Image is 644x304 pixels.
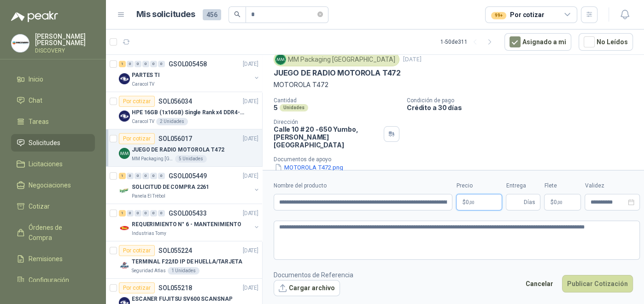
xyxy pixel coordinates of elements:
button: Cargar archivo [274,280,340,297]
div: 1 [119,61,126,67]
p: REQUERIMIENTO N° 6 - MANTENIMIENTO [132,220,241,229]
div: 1 [119,210,126,216]
p: [DATE] [243,284,258,292]
div: 0 [127,173,134,179]
p: Seguridad Atlas [132,267,166,275]
span: Tareas [29,117,49,127]
img: Company Logo [275,54,286,64]
p: SOL055218 [158,285,192,291]
div: 0 [142,61,149,67]
p: MOTOROLA T472 [274,80,633,90]
div: 0 [142,210,149,216]
a: Tareas [11,113,95,130]
span: Cotizar [29,201,50,211]
img: Company Logo [119,222,130,234]
p: [DATE] [243,97,258,106]
p: [DATE] [243,209,258,218]
div: 5 Unidades [175,155,207,163]
div: 0 [158,173,165,179]
img: Logo peakr [11,11,58,22]
div: Por cotizar [119,133,155,144]
p: DISCOVERY [35,48,95,53]
a: Solicitudes [11,134,95,152]
span: search [234,11,240,18]
div: Por cotizar [119,245,155,256]
div: 0 [150,173,157,179]
p: Industrias Tomy [132,230,166,237]
p: SOL055224 [158,247,192,254]
button: Cancelar [521,275,558,292]
span: 0 [553,199,562,205]
button: MOTOROLA T472.png [274,163,344,172]
p: GSOL005449 [169,173,207,179]
span: ,00 [468,200,474,205]
p: $0,00 [456,194,502,210]
p: SOL056034 [158,98,192,105]
p: Cantidad [274,97,399,104]
div: 0 [135,210,141,216]
p: [PERSON_NAME] [PERSON_NAME] [35,33,95,46]
span: Licitaciones [29,159,63,169]
div: 0 [127,61,134,67]
label: Precio [456,181,502,190]
div: 1 Unidades [168,267,199,275]
p: GSOL005458 [169,61,207,67]
a: 1 0 0 0 0 0 GSOL005449[DATE] Company LogoSOLICITUD DE COMPRA 2261Panela El Trébol [119,170,260,200]
a: Órdenes de Compra [11,219,95,246]
label: Flete [544,181,581,190]
label: Validez [585,181,640,190]
div: Por cotizar [119,282,155,293]
div: 0 [135,173,141,179]
div: 0 [135,61,141,67]
p: Caracol TV [132,81,154,88]
p: Crédito a 30 días [407,104,640,111]
div: 0 [158,210,165,216]
p: ESCANER FUJITSU SV600 SCANSNAP [132,295,232,304]
span: 0 [465,199,474,205]
span: Órdenes de Compra [29,222,86,243]
span: Solicitudes [29,138,60,148]
span: Configuración [29,275,69,285]
p: $ 0,00 [544,194,581,210]
span: close-circle [317,10,323,19]
img: Company Logo [119,73,130,84]
label: Nombre del producto [274,181,452,190]
div: 0 [158,61,165,67]
img: Company Logo [119,148,130,159]
span: Días [523,194,535,210]
span: $ [550,199,553,205]
p: Panela El Trébol [132,193,165,200]
p: [DATE] [243,60,258,69]
span: Inicio [29,74,43,84]
h1: Mis solicitudes [136,8,195,21]
p: SOLICITUD DE COMPRA 2261 [132,183,209,192]
p: Documentos de Referencia [274,270,353,280]
p: PARTES TI [132,71,160,80]
p: SOL056017 [158,135,192,142]
p: [DATE] [403,55,422,64]
div: MM Packaging [GEOGRAPHIC_DATA] [274,53,399,66]
p: Condición de pago [407,97,640,104]
a: Por cotizarSOL056034[DATE] Company LogoHPE 16GB (1x16GB) Single Rank x4 DDR4-2400Caracol TV2 Unid... [106,92,262,129]
div: 0 [127,210,134,216]
p: HPE 16GB (1x16GB) Single Rank x4 DDR4-2400 [132,108,246,117]
p: TERMINAL F22/ID IP DE HUELLA/TARJETA [132,257,242,266]
button: Publicar Cotización [562,275,633,292]
p: Dirección [274,119,380,125]
a: 1 0 0 0 0 0 GSOL005458[DATE] Company LogoPARTES TICaracol TV [119,58,260,88]
p: Documentos de apoyo [274,156,640,163]
label: Entrega [506,181,540,190]
p: MM Packaging [GEOGRAPHIC_DATA] [132,155,173,163]
a: Inicio [11,70,95,88]
p: 5 [274,104,278,111]
div: 1 - 50 de 311 [440,35,497,49]
span: Chat [29,95,42,105]
div: Por cotizar [119,96,155,107]
p: [DATE] [243,246,258,255]
a: Negociaciones [11,176,95,194]
a: Por cotizarSOL056017[DATE] Company LogoJUEGO DE RADIO MOTOROLA T472MM Packaging [GEOGRAPHIC_DATA]... [106,129,262,167]
div: 2 Unidades [156,118,188,125]
p: Calle 10 # 20 -650 Yumbo , [PERSON_NAME][GEOGRAPHIC_DATA] [274,125,380,149]
img: Company Logo [119,260,130,271]
a: Configuración [11,271,95,289]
